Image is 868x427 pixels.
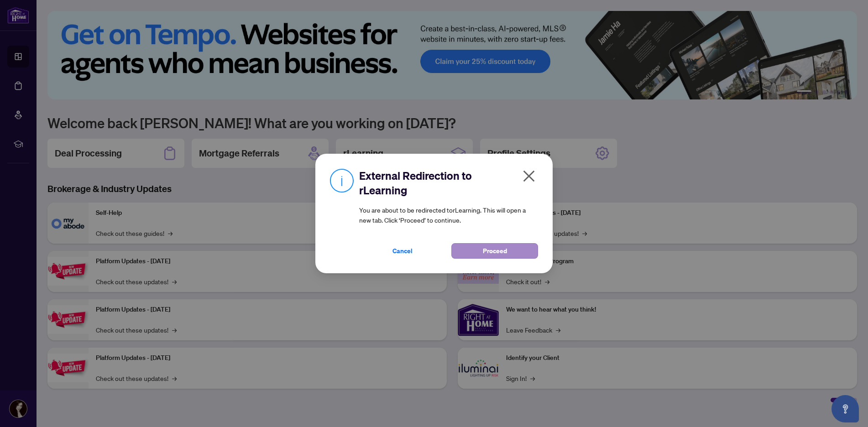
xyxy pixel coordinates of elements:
[483,244,507,258] span: Proceed
[359,243,446,259] button: Cancel
[359,168,538,198] h2: External Redirection to rLearning
[359,168,538,259] div: You are about to be redirected to rLearning . This will open a new tab. Click ‘Proceed’ to continue.
[330,168,354,193] img: Info Icon
[831,395,859,422] button: Open asap
[392,244,413,258] span: Cancel
[451,243,538,259] button: Proceed
[522,169,536,183] span: close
